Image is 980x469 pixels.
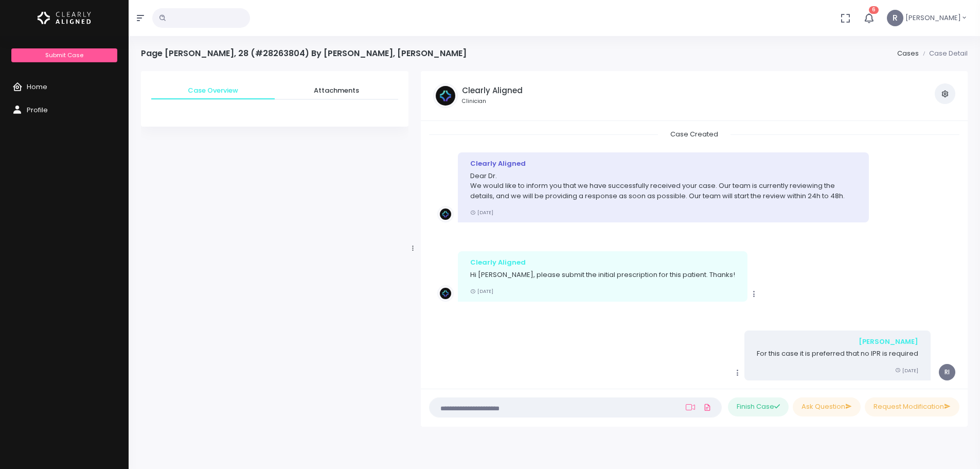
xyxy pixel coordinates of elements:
[757,337,918,347] div: [PERSON_NAME]
[897,48,919,58] a: Cases
[470,270,735,280] p: Hi [PERSON_NAME], please submit the initial prescription for this patient. Thanks!
[919,48,968,59] li: Case Detail
[11,48,117,62] a: Submit Case
[869,6,879,14] span: 6
[27,105,48,115] span: Profile
[895,367,918,374] small: [DATE]
[462,97,523,106] small: Clinician
[462,86,523,95] h5: Clearly Aligned
[470,288,493,294] small: [DATE]
[27,82,47,92] span: Home
[658,126,730,142] span: Case Created
[141,48,467,58] h4: Page [PERSON_NAME], 28 (#28263804) By [PERSON_NAME], [PERSON_NAME]
[470,171,857,201] p: Dear Dr. We would like to inform you that we have successfully received your case. Our team is cu...
[159,85,266,96] span: Case Overview
[470,159,857,169] div: Clearly Aligned
[793,397,861,416] button: Ask Question
[905,13,961,23] span: [PERSON_NAME]
[728,397,789,416] button: Finish Case
[865,397,959,416] button: Request Modification
[45,51,83,59] span: Submit Case
[887,10,903,26] span: R
[141,71,408,140] div: scrollable content
[757,349,918,359] p: For this case it is preferred that no IPR is required
[38,7,91,29] img: Logo Horizontal
[283,85,390,96] span: Attachments
[470,257,735,268] div: Clearly Aligned
[701,398,714,416] a: Add Files
[684,403,697,411] a: Add Loom Video
[470,209,493,216] small: [DATE]
[939,364,955,380] span: RI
